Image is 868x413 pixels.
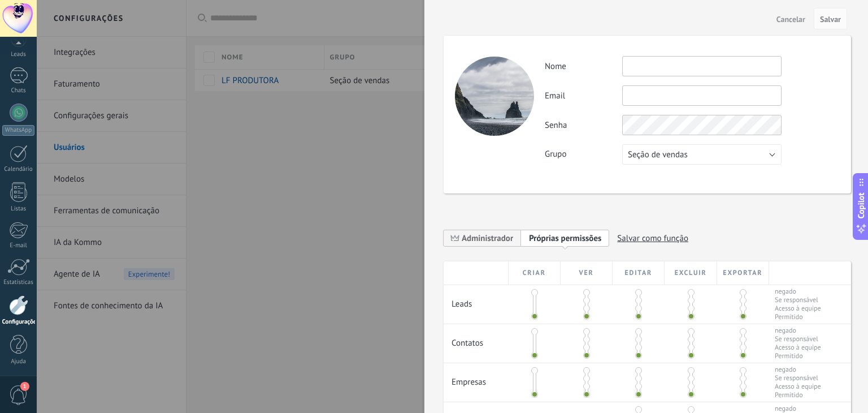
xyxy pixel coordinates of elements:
[717,261,769,285] div: Exportar
[775,335,821,343] span: Se responsável
[2,205,35,213] div: Listas
[628,149,688,160] span: Seção de vendas
[444,285,509,315] div: Leads
[20,382,29,391] span: 1
[2,51,35,58] div: Leads
[444,229,521,247] span: Administrador
[509,261,561,285] div: Criar
[521,229,609,247] span: Adicionar nova função
[775,382,821,391] span: Acesso à equipe
[814,8,847,29] button: Salvar
[545,91,622,101] label: Email
[2,166,35,173] div: Calendário
[2,279,35,286] div: Estatísticas
[775,296,821,304] span: Se responsável
[820,15,841,23] span: Salvar
[665,261,717,285] div: Excluir
[775,343,821,352] span: Acesso à equipe
[462,233,513,244] span: Administrador
[775,365,821,374] span: negado
[775,352,821,360] span: Permitido
[2,242,35,249] div: E-mail
[776,15,805,23] span: Cancelar
[444,363,509,393] div: Empresas
[2,319,35,326] div: Configurações
[529,233,601,244] span: Próprias permissões
[775,313,821,321] span: Permitido
[775,287,821,296] span: negado
[2,87,35,94] div: Chats
[775,374,821,382] span: Se responsável
[545,120,622,131] label: Senha
[561,261,613,285] div: Ver
[775,326,821,335] span: negado
[545,149,622,160] label: Grupo
[2,125,34,136] div: WhatsApp
[856,193,867,219] span: Copilot
[444,324,509,354] div: Contatos
[772,10,810,28] button: Cancelar
[775,304,821,313] span: Acesso à equipe
[622,144,782,165] button: Seção de vendas
[613,261,665,285] div: Editar
[2,358,35,365] div: Ajuda
[617,230,688,247] span: Salvar como função
[545,61,622,72] label: Nome
[775,391,821,399] span: Permitido
[775,405,821,413] span: negado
